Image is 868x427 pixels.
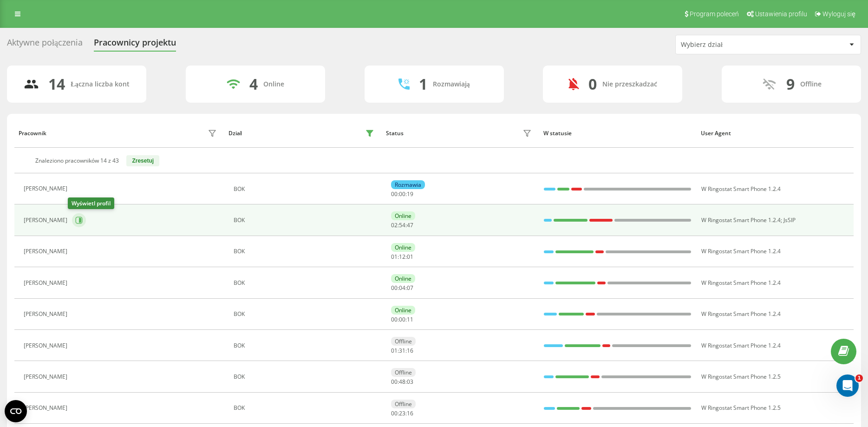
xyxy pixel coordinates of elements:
[391,348,413,354] div: : :
[48,75,65,93] div: 14
[391,400,416,408] div: Offline
[407,347,413,355] span: 16
[35,158,119,164] div: Znaleziono pracowników 14 z 43
[234,311,377,317] div: BOK
[399,190,405,198] span: 00
[391,211,415,220] div: Online
[690,10,739,18] span: Program poleceń
[543,130,692,137] div: W statusie
[407,221,413,229] span: 47
[836,374,859,397] iframe: Intercom live chat
[249,75,258,93] div: 4
[24,248,70,255] div: [PERSON_NAME]
[24,311,70,317] div: [PERSON_NAME]
[399,253,405,261] span: 12
[24,185,70,192] div: [PERSON_NAME]
[399,284,405,292] span: 04
[391,285,413,291] div: : :
[94,38,176,52] div: Pracownicy projektu
[391,379,413,385] div: : :
[786,75,795,93] div: 9
[234,342,377,349] div: BOK
[391,221,398,229] span: 02
[391,316,413,323] div: : :
[701,216,781,224] span: W Ringostat Smart Phone 1.2.4
[399,221,405,229] span: 54
[433,80,470,88] div: Rozmawiają
[391,337,416,346] div: Offline
[391,191,413,197] div: : :
[399,347,405,355] span: 31
[391,222,413,229] div: : :
[419,75,427,93] div: 1
[126,155,159,166] button: Zresetuj
[391,243,415,252] div: Online
[399,315,405,323] span: 00
[68,197,114,209] div: Wyświetl profil
[407,190,413,198] span: 19
[407,284,413,292] span: 07
[391,306,415,315] div: Online
[681,41,792,49] div: Wybierz dział
[234,280,377,286] div: BOK
[588,75,597,93] div: 0
[234,217,377,223] div: BOK
[800,80,822,88] div: Offline
[391,190,398,198] span: 00
[24,217,70,223] div: [PERSON_NAME]
[71,80,129,88] div: Łączna liczba kont
[391,368,416,377] div: Offline
[399,409,405,417] span: 23
[407,253,413,261] span: 01
[391,253,398,261] span: 01
[263,80,284,88] div: Online
[701,342,781,349] span: W Ringostat Smart Phone 1.2.4
[822,10,855,18] span: Wyloguj się
[701,373,781,381] span: W Ringostat Smart Phone 1.2.5
[5,400,27,422] button: Open CMP widget
[7,38,83,52] div: Aktywne połączenia
[701,279,781,287] span: W Ringostat Smart Phone 1.2.4
[407,409,413,417] span: 16
[19,130,46,137] div: Pracownik
[701,310,781,318] span: W Ringostat Smart Phone 1.2.4
[391,274,415,283] div: Online
[24,374,70,380] div: [PERSON_NAME]
[391,284,398,292] span: 00
[407,315,413,323] span: 11
[24,280,70,286] div: [PERSON_NAME]
[391,315,398,323] span: 00
[386,130,404,137] div: Status
[228,130,241,137] div: Dział
[234,186,377,192] div: BOK
[24,405,70,411] div: [PERSON_NAME]
[391,347,398,355] span: 01
[399,378,405,386] span: 48
[391,254,413,260] div: : :
[701,404,781,412] span: W Ringostat Smart Phone 1.2.5
[602,80,657,88] div: Nie przeszkadzać
[783,216,796,224] span: JsSIP
[24,342,70,349] div: [PERSON_NAME]
[391,410,413,417] div: : :
[701,185,781,193] span: W Ringostat Smart Phone 1.2.4
[407,378,413,386] span: 03
[234,405,377,411] div: BOK
[391,180,425,189] div: Rozmawia
[701,247,781,255] span: W Ringostat Smart Phone 1.2.4
[391,409,398,417] span: 00
[701,130,849,137] div: User Agent
[391,378,398,386] span: 00
[234,248,377,255] div: BOK
[755,10,807,18] span: Ustawienia profilu
[855,374,863,382] span: 1
[234,374,377,380] div: BOK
